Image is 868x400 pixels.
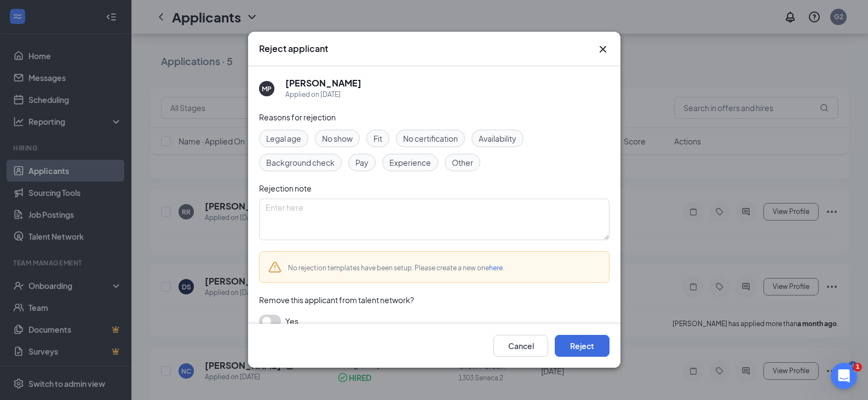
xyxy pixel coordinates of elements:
span: Legal age [266,132,301,144]
span: Rejection note [259,183,312,193]
svg: Warning [268,260,281,274]
span: Background check [266,156,335,169]
span: Pay [355,156,369,169]
span: No rejection templates have been setup. Please create a new one . [288,264,504,272]
span: Availability [479,132,516,144]
div: MP [262,84,272,94]
h3: Reject applicant [259,43,328,55]
span: Fit [373,132,382,144]
span: Reasons for rejection [259,112,336,122]
span: Remove this applicant from talent network? [259,295,414,305]
button: Cancel [493,335,548,357]
iframe: Intercom live chat [831,363,857,389]
h5: [PERSON_NAME] [285,77,361,89]
span: Other [452,156,473,169]
a: here [489,264,503,272]
span: No certification [403,132,458,144]
button: Reject [555,335,610,357]
span: No show [322,132,353,144]
span: Experience [389,156,431,169]
span: Yes [285,315,298,328]
div: Applied on [DATE] [285,89,361,100]
button: Close [596,43,610,56]
span: 1 [853,363,862,372]
svg: Cross [596,43,610,56]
